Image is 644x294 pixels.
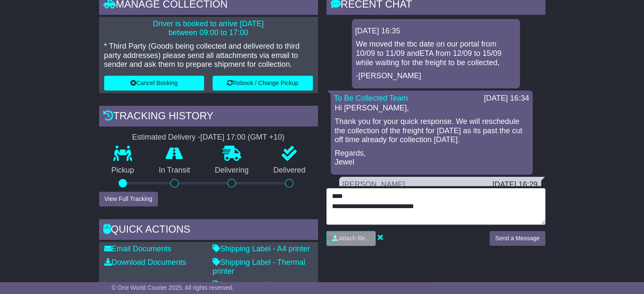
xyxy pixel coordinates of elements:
p: Hi [PERSON_NAME], [335,104,528,113]
div: [DATE] 16:34 [484,94,529,103]
button: Rebook / Change Pickup [213,76,313,91]
div: [DATE] 16:29 [492,180,538,190]
p: Regards, Jewel [335,149,528,167]
p: Thank you for your quick response. We will reschedule the collection of the freight for [DATE] as... [335,117,528,145]
div: Quick Actions [99,219,318,242]
p: In Transit [146,166,202,175]
span: © One World Courier 2025. All rights reserved. [112,284,234,291]
p: -[PERSON_NAME] [356,71,516,81]
p: We moved the tbc date on our portal from 10/09 to 11/09 andETA from 12/09 to 15/09 while waiting ... [356,40,516,67]
a: Shipping Label - A4 printer [213,245,310,253]
button: Send a Message [489,231,545,246]
div: [DATE] 16:35 [355,27,517,36]
a: Download Documents [104,258,186,267]
a: [PERSON_NAME] [343,180,405,189]
button: View Full Tracking [99,192,158,206]
button: Cancel Booking [104,76,205,91]
div: Tracking history [99,106,318,129]
p: Pickup [99,166,146,175]
a: To Be Collected Team [334,94,408,102]
div: [DATE] 17:00 (GMT +10) [200,133,285,142]
a: Shipping Label - Thermal printer [213,258,305,276]
p: Delivered [261,166,318,175]
a: Consignment Note [213,280,282,289]
div: Estimated Delivery - [99,133,318,142]
p: * Third Party (Goods being collected and delivered to third party addresses) please send all atta... [104,42,313,69]
p: Driver is booked to arrive [DATE] between 09:00 to 17:00 [104,19,313,38]
p: Delivering [202,166,261,175]
a: Email Documents [104,245,171,253]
